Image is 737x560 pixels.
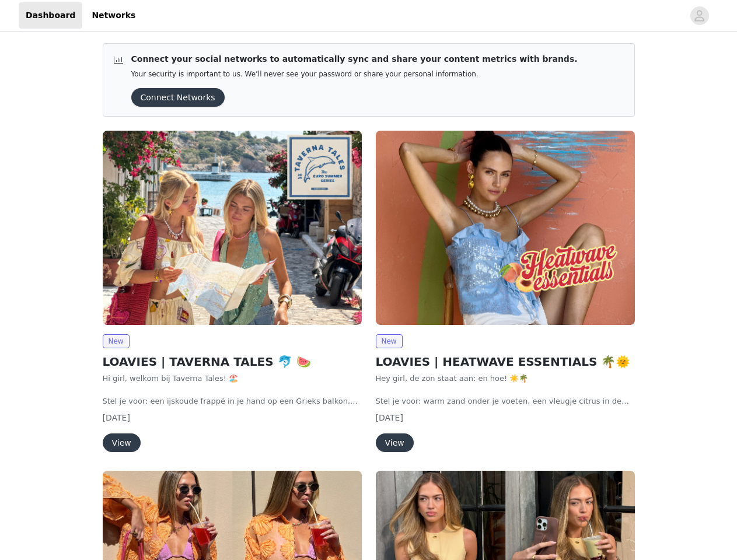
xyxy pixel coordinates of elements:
h2: LOAVIES | TAVERNA TALES 🐬 🍉 [103,353,362,370]
button: Connect Networks [131,88,225,107]
span: [DATE] [103,413,130,422]
p: Hi girl, welkom bij Taverna Tales! 🏖️ [103,373,362,384]
span: [DATE] [376,413,403,422]
img: LOAVIES [376,131,635,325]
span: New [376,334,403,348]
span: New [103,334,130,348]
button: View [103,433,141,452]
img: LOAVIES [103,131,362,325]
h2: LOAVIES | HEATWAVE ESSENTIALS 🌴🌞 [376,353,635,370]
p: Hey girl, de zon staat aan: en hoe! ☀️🌴 [376,373,635,384]
p: Connect your social networks to automatically sync and share your content metrics with brands. [131,53,578,65]
div: avatar [694,6,705,25]
p: Your security is important to us. We’ll never see your password or share your personal information. [131,70,578,79]
a: Dashboard [19,2,82,29]
p: Stel je voor: warm zand onder je voeten, een vleugje citrus in de lucht en dat gouden licht dat b... [376,395,635,407]
a: View [376,439,414,447]
a: Networks [85,2,142,29]
button: View [376,433,414,452]
a: View [103,439,141,447]
p: Stel je voor: een ijskoude frappé in je hand op een Grieks balkon, een zacht briesje dat door het... [103,395,362,407]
